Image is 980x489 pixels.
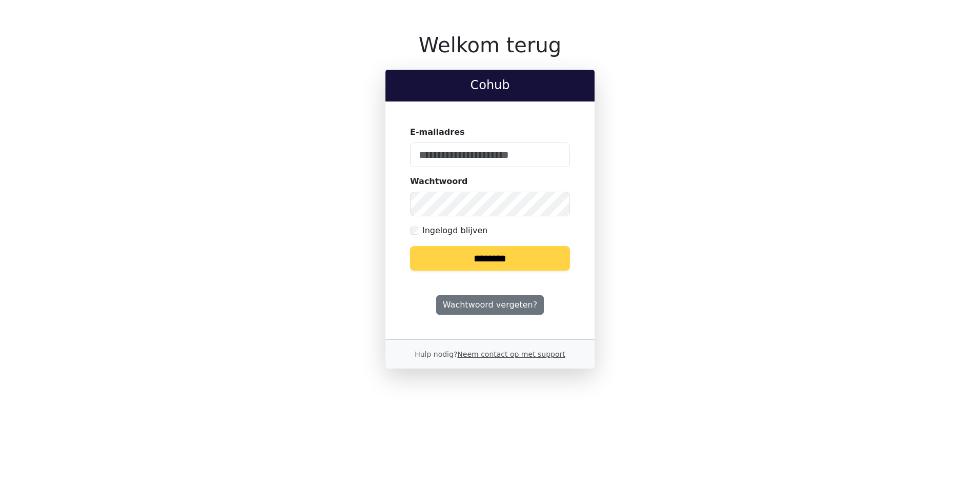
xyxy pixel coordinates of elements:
[422,225,487,237] label: Ingelogd blijven
[436,295,544,315] a: Wachtwoord vergeten?
[415,350,565,358] small: Hulp nodig?
[410,126,465,138] label: E-mailadres
[457,350,565,358] a: Neem contact op met support
[394,78,586,93] h2: Cohub
[410,175,468,188] label: Wachtwoord
[385,33,595,57] h1: Welkom terug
